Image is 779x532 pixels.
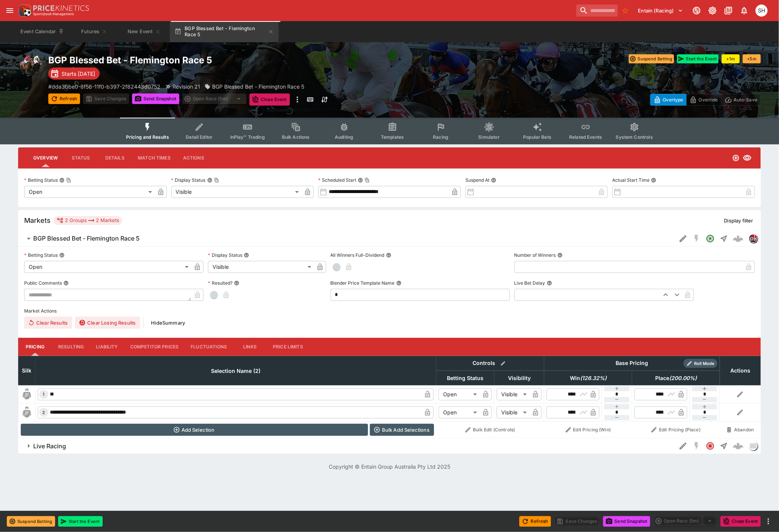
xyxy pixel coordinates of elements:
span: 1 [42,392,46,397]
span: Win(126.32%) [562,374,615,383]
div: Start From [650,94,761,106]
img: horse_racing.png [18,54,42,78]
div: Base Pricing [613,359,651,368]
button: All Winners Full-Dividend [386,253,391,258]
span: Roll Mode [691,360,717,367]
div: Open [439,388,480,400]
span: InPlay™ Trading [230,134,265,140]
span: Visibility [500,374,539,383]
button: Send Snapshot [603,516,650,527]
button: Resulted? [234,281,239,286]
p: Scheduled Start [318,177,356,183]
button: Edit Pricing (Win) [547,424,630,436]
button: Overview [27,149,64,167]
img: blank-silk.png [21,406,33,419]
span: Detail Editor [186,134,212,140]
button: Close Event [249,94,290,106]
p: Betting Status [24,177,58,183]
div: Visible [208,261,314,273]
button: +1m [722,54,740,63]
button: Display StatusCopy To Clipboard [207,178,212,183]
button: open drawer [3,4,17,17]
button: Toggle light/dark mode [706,4,719,17]
div: Visible [171,186,302,198]
img: Sportsbook Management [33,12,74,16]
p: Public Comments [24,280,62,286]
button: Straight [717,232,731,245]
em: ( 200.00 %) [669,374,697,383]
button: Live Racing [18,438,676,454]
span: Pricing and Results [126,134,169,140]
div: Visible [497,388,530,400]
img: liveracing [749,442,757,450]
button: Bulk Edit (Controls) [439,424,542,436]
button: Clear Losing Results [75,317,140,329]
button: Bulk Add Selections via CSV Data [370,424,434,436]
h6: Live Racing [33,442,66,450]
p: Display Status [171,177,206,183]
img: blank-silk.png [21,388,33,400]
svg: Open [706,234,715,243]
span: Racing [433,134,448,140]
img: PriceKinetics [33,5,89,11]
span: Selection Name (2) [203,366,269,376]
p: Suspend At [465,177,490,183]
button: Suspend Betting [7,516,55,527]
p: Blender Price Template Name [331,280,395,286]
button: more [764,517,773,526]
button: Number of Winners [557,253,563,258]
th: Silk [18,356,35,385]
div: Open [439,406,480,419]
button: Start the Event [58,516,103,527]
button: Auto-Save [721,94,761,106]
span: Related Events [569,134,602,140]
button: Details [98,149,132,167]
div: liveracing [749,442,758,451]
div: Open [24,186,155,198]
div: 2 Groups 2 Markets [57,216,119,225]
p: BGP Blessed Bet - Flemington Race 5 [212,83,304,90]
button: Close Event [720,516,761,527]
button: Match Times [132,149,177,167]
p: Auto-Save [734,96,757,104]
button: Fluctuations [185,338,233,356]
button: Override [686,94,721,106]
button: Price Limits [267,338,309,356]
input: search [576,5,618,17]
span: System Controls [616,134,653,140]
div: Visible [497,406,530,419]
p: Actual Start Time [612,177,650,183]
button: Scott Hunt [753,2,770,19]
span: Place(200.00%) [647,374,705,383]
p: Live Bet Delay [514,280,545,286]
img: PriceKinetics Logo [17,3,32,18]
th: Controls [436,356,544,371]
button: Open [704,232,717,245]
p: Override [699,96,718,104]
button: Notifications [737,4,751,17]
span: Betting Status [439,374,492,383]
button: Betting Status [59,253,65,258]
div: split button [182,94,246,104]
div: Event type filters [120,118,659,144]
button: Edit Detail [676,439,690,453]
button: Status [64,149,98,167]
em: ( 126.32 %) [580,374,607,383]
button: Clear Results [24,317,72,329]
span: Auditing [335,134,353,140]
button: Start the Event [677,54,719,63]
button: Suspend Betting [629,54,674,63]
button: Display filter [720,215,758,227]
button: No Bookmarks [619,5,631,17]
button: Copy To Clipboard [365,178,370,183]
button: Resulting [52,338,90,356]
button: BGP Blessed Bet - Flemington Race 5 [170,21,279,42]
h5: Markets [24,216,51,225]
button: HideSummary [146,317,189,329]
button: Closed [704,439,717,453]
button: Bulk edit [498,359,508,368]
button: New Event [120,21,168,42]
div: BGP Blessed Bet - Flemington Race 5 [205,83,304,90]
p: Display Status [208,252,242,258]
button: SGM Disabled [690,232,704,245]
